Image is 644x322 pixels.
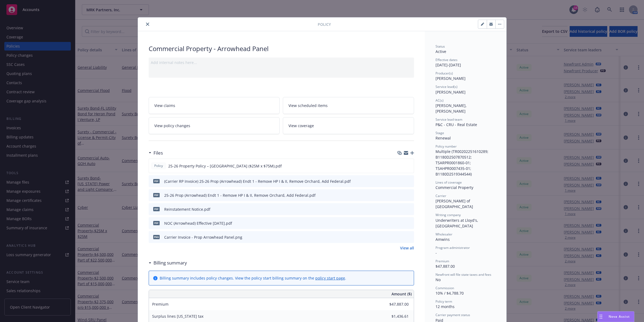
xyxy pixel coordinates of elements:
[436,76,466,81] span: [PERSON_NAME]
[436,286,454,290] span: Commission
[407,192,412,198] button: preview file
[377,312,412,320] input: 0.00
[436,103,468,114] span: [PERSON_NAME], [PERSON_NAME]
[154,103,175,108] span: View claims
[436,98,444,103] span: AC(s)
[436,117,462,122] span: Service lead team
[154,123,190,128] span: View policy changes
[436,180,462,185] span: Lines of coverage
[315,276,345,281] a: policy start page
[436,71,453,76] span: Producer(s)
[283,97,414,114] a: View scheduled items
[153,207,160,211] span: pdf
[153,235,160,239] span: png
[153,221,160,225] span: pdf
[609,314,630,319] span: Nova Assist
[283,117,414,134] a: View coverage
[436,264,455,269] span: $47,887.00
[436,49,446,54] span: Active
[398,163,402,169] button: download file
[407,163,412,169] button: preview file
[436,90,466,95] span: [PERSON_NAME]
[436,304,455,309] span: 12 months
[598,312,604,322] div: Drag to move
[153,193,160,197] span: pdf
[153,163,164,168] span: Policy
[164,192,316,198] div: 25-26 Prop (Arrowhead) Endt 1 - Remove HP I & II, Remove Orchard, Add Federal.pdf
[436,84,458,89] span: Service lead(s)
[377,300,412,308] input: 0.00
[160,275,346,281] div: Billing summary includes policy changes. View the policy start billing summary on the .
[407,234,412,240] button: preview file
[436,237,450,242] span: Amwins
[436,58,496,68] div: [DATE] - [DATE]
[436,131,444,135] span: Stage
[436,144,457,149] span: Policy number
[398,178,403,184] button: download file
[436,135,451,141] span: Renewal
[164,206,210,212] div: Reinstatement Notice.pdf
[149,117,280,134] a: View policy changes
[436,232,452,237] span: Wholesaler
[151,60,412,65] div: Add internal notes here...
[436,218,479,228] span: Underwriters at Lloyd's, [GEOGRAPHIC_DATA]
[436,58,458,62] span: Effective dates
[398,220,403,226] button: download file
[164,234,242,240] div: Carrier Invoice - Prop Arrowhead Panel.png
[407,178,412,184] button: preview file
[436,250,437,255] span: -
[164,178,351,184] div: (Carrier RP Invoice) 25-26 Prop (Arrowhead) Endt 1 - Remove HP I & II, Remove Orchard, Add Federa...
[436,198,473,209] span: [PERSON_NAME] of [GEOGRAPHIC_DATA]
[149,149,163,156] div: Files
[288,123,314,128] span: View coverage
[168,163,282,169] span: 25-26 Property Policy – [GEOGRAPHIC_DATA] ($25M x $75M).pdf
[436,185,473,190] span: Commercial Property
[149,44,414,53] div: Commercial Property - Arrowhead Panel
[407,220,412,226] button: preview file
[144,21,151,27] button: close
[436,194,446,198] span: Carrier
[436,149,489,177] span: Multiple (TR00202251610289; B1180D2507870512; TSARPR0001860-01; TSAHPR0007435-01; B1180D2519344544)
[597,311,634,322] button: Nova Assist
[153,259,187,266] h3: Billing summary
[436,44,445,49] span: Status
[436,313,470,317] span: Carrier payment status
[288,103,328,108] span: View scheduled items
[436,299,452,304] span: Policy term
[152,314,203,319] span: Surplus lines [US_STATE] tax
[164,220,232,226] div: NOC (Arrowhead) Effective [DATE].pdf
[398,234,403,240] button: download file
[153,179,160,183] span: pdf
[436,245,470,250] span: Program administrator
[149,97,280,114] a: View claims
[398,192,403,198] button: download file
[153,149,163,156] h3: Files
[400,245,414,251] a: View all
[398,206,403,212] button: download file
[318,22,331,27] span: Policy
[436,291,464,296] span: 10% / $4,788.70
[436,272,491,277] span: Newfront will file state taxes and fees
[436,122,477,127] span: P&C - CRU - Real Estate
[152,302,169,307] span: Premium
[436,213,461,217] span: Writing company
[391,291,412,297] span: Amount ($)
[149,259,187,266] div: Billing summary
[407,206,412,212] button: preview file
[436,277,441,282] span: No
[436,259,449,263] span: Premium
